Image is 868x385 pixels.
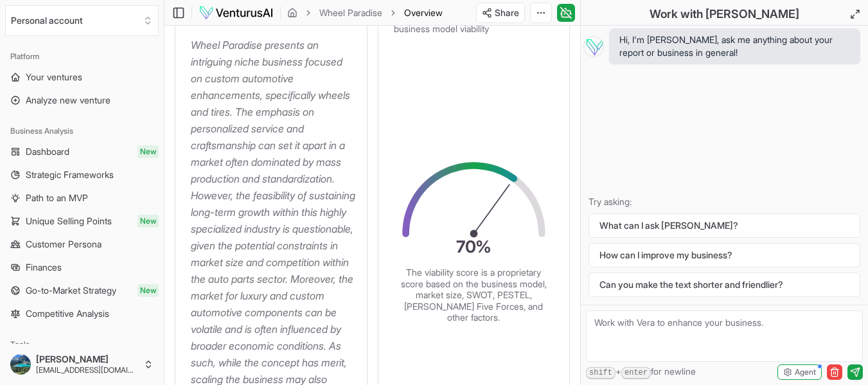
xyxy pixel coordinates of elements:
img: ACg8ocKKisR3M9JTKe8m2KXlptEKaYuTUrmeo_OhKMt_nRidGOclFqVD=s96-c [10,354,31,375]
span: Dashboard [26,145,69,158]
span: Analyze new venture [26,94,111,107]
button: Select an organization [5,5,159,36]
a: DashboardNew [5,141,159,162]
div: Business Analysis [5,121,159,141]
span: Unique Selling Points [26,215,112,228]
button: [PERSON_NAME][EMAIL_ADDRESS][DOMAIN_NAME] [5,349,159,380]
span: Competitive Analysis [26,307,109,320]
a: Strategic Frameworks [5,165,159,185]
a: Go-to-Market StrategyNew [5,280,159,301]
span: + for newline [586,365,696,379]
img: logo [199,5,274,21]
a: Competitive Analysis [5,303,159,324]
span: Your ventures [26,71,82,84]
div: Tools [5,334,159,355]
span: [PERSON_NAME] [36,354,138,365]
img: Vera [583,36,604,57]
div: Platform [5,46,159,67]
span: Overview [404,6,443,19]
a: Path to an MVP [5,188,159,208]
span: New [137,284,159,297]
span: Share [495,6,519,19]
a: Unique Selling PointsNew [5,211,159,231]
span: Go-to-Market Strategy [26,284,116,297]
span: New [137,145,159,158]
button: Can you make the text shorter and friendlier? [589,273,860,297]
button: How can I improve my business? [589,243,860,267]
a: Wheel Paradise [319,6,382,19]
span: Hi, I'm [PERSON_NAME], ask me anything about your report or business in general! [619,33,850,59]
a: Finances [5,257,159,278]
a: Your ventures [5,67,159,87]
kbd: enter [621,367,651,379]
button: What can I ask [PERSON_NAME]? [589,213,860,238]
kbd: shift [586,367,616,379]
span: Agent [795,367,816,377]
h2: Work with [PERSON_NAME] [650,5,799,23]
span: Customer Persona [26,238,102,251]
nav: breadcrumb [287,6,443,19]
p: Try asking: [589,195,860,208]
span: Strategic Frameworks [26,168,114,181]
a: Analyze new venture [5,90,159,111]
p: The viability score is a proprietary score based on the business model, market size, SWOT, PESTEL... [399,267,549,323]
text: 70 % [456,237,492,256]
button: Share [476,3,525,23]
button: Agent [777,364,822,380]
a: Customer Persona [5,234,159,255]
span: Finances [26,261,62,274]
span: Path to an MVP [26,192,88,204]
span: New [137,215,159,228]
span: [EMAIL_ADDRESS][DOMAIN_NAME] [36,365,138,375]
